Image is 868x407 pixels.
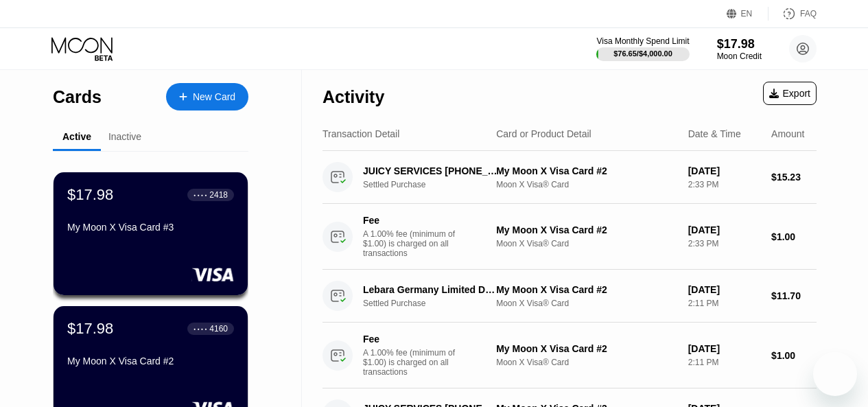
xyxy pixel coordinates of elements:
[688,180,760,189] div: 2:33 PM
[717,37,762,51] div: $17.98
[166,83,248,111] div: New Card
[727,7,769,21] div: EN
[496,284,677,295] div: My Moon X Visa Card #2
[688,224,760,235] div: [DATE]
[363,215,459,226] div: Fee
[496,180,677,189] div: Moon X Visa® Card
[496,239,677,248] div: Moon X Visa® Card
[53,87,102,107] div: Cards
[688,239,760,248] div: 2:33 PM
[771,172,817,183] div: $15.23
[322,128,399,139] div: Transaction Detail
[322,87,384,107] div: Activity
[363,180,509,189] div: Settled Purchase
[193,193,207,197] div: ● ● ● ●
[363,284,500,295] div: Lebara Germany Limited Duesseldorf DE
[496,343,677,354] div: My Moon X Visa Card #2
[741,9,753,19] div: EN
[496,358,677,367] div: Moon X Visa® Card
[596,36,689,61] div: Visa Monthly Spend Limit$76.65/$4,000.00
[363,165,500,176] div: JUICY SERVICES [PHONE_NUMBER] NL
[771,350,817,361] div: $1.00
[67,356,234,367] div: My Moon X Visa Card #2
[322,151,817,204] div: JUICY SERVICES [PHONE_NUMBER] NLSettled PurchaseMy Moon X Visa Card #2Moon X Visa® Card[DATE]2:33...
[363,348,466,377] div: A 1.00% fee (minimum of $1.00) is charged on all transactions
[363,334,459,345] div: Fee
[62,131,91,142] div: Active
[322,323,817,388] div: FeeA 1.00% fee (minimum of $1.00) is charged on all transactionsMy Moon X Visa Card #2Moon X Visa...
[813,352,857,396] iframe: Schaltfläche zum Öffnen des Messaging-Fensters
[193,327,207,331] div: ● ● ● ●
[67,186,113,204] div: $17.98
[688,343,760,354] div: [DATE]
[108,131,141,142] div: Inactive
[763,82,817,105] div: Export
[54,172,248,295] div: $17.98● ● ● ●2418My Moon X Visa Card #3
[717,51,762,61] div: Moon Credit
[322,204,817,270] div: FeeA 1.00% fee (minimum of $1.00) is charged on all transactionsMy Moon X Visa Card #2Moon X Visa...
[322,270,817,323] div: Lebara Germany Limited Duesseldorf DESettled PurchaseMy Moon X Visa Card #2Moon X Visa® Card[DATE...
[771,128,804,139] div: Amount
[769,88,810,99] div: Export
[688,165,760,176] div: [DATE]
[496,165,677,176] div: My Moon X Visa Card #2
[717,37,762,61] div: $17.98Moon Credit
[67,320,113,338] div: $17.98
[496,224,677,235] div: My Moon X Visa Card #2
[363,299,509,308] div: Settled Purchase
[771,231,817,242] div: $1.00
[613,49,672,58] div: $76.65 / $4,000.00
[67,222,234,233] div: My Moon X Visa Card #3
[496,299,677,308] div: Moon X Visa® Card
[209,190,228,200] div: 2418
[800,9,817,19] div: FAQ
[688,128,741,139] div: Date & Time
[596,36,689,46] div: Visa Monthly Spend Limit
[769,7,817,21] div: FAQ
[771,290,817,301] div: $11.70
[193,91,235,103] div: New Card
[209,324,228,334] div: 4160
[688,358,760,367] div: 2:11 PM
[688,284,760,295] div: [DATE]
[363,229,466,258] div: A 1.00% fee (minimum of $1.00) is charged on all transactions
[688,299,760,308] div: 2:11 PM
[496,128,591,139] div: Card or Product Detail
